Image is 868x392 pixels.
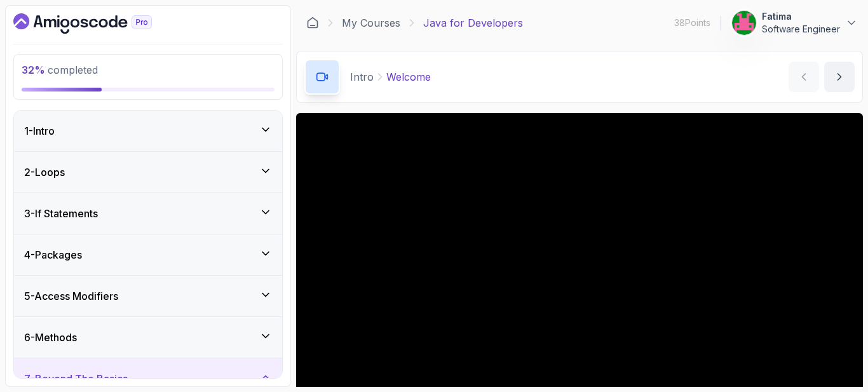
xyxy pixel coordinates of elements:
p: 38 Points [674,17,710,29]
h3: 1 - Intro [24,123,55,139]
h3: 6 - Methods [24,330,77,345]
button: 2-Loops [14,152,282,193]
img: user profile image [732,11,756,35]
h3: 5 - Access Modifiers [24,288,118,304]
a: Dashboard [306,17,319,29]
a: Dashboard [13,13,181,34]
h3: 4 - Packages [24,247,82,262]
h3: 7 - Beyond The Basics [24,371,128,386]
span: completed [22,64,98,76]
button: previous content [789,62,819,92]
h3: 3 - If Statements [24,206,98,221]
p: Intro [350,69,374,84]
button: 3-If Statements [14,193,282,234]
button: 4-Packages [14,234,282,275]
button: 5-Access Modifiers [14,276,282,316]
p: Java for Developers [423,15,523,30]
button: 6-Methods [14,317,282,358]
button: user profile imageFatimaSoftware Engineer [731,10,858,36]
button: 1-Intro [14,111,282,151]
button: next content [824,62,855,92]
p: Welcome [386,69,431,84]
p: Fatima [762,10,840,23]
span: 32 % [22,64,45,76]
p: Software Engineer [762,23,840,36]
a: My Courses [342,15,400,30]
h3: 2 - Loops [24,165,65,180]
